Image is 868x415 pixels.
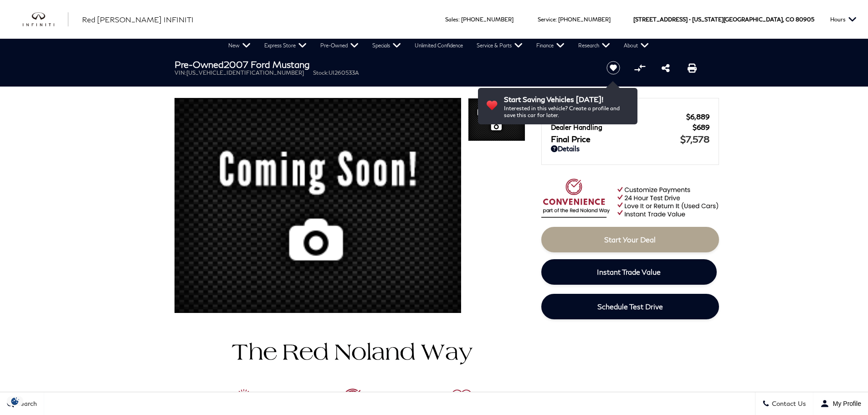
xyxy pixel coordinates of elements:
strong: Pre-Owned [175,59,224,70]
img: Used 2007 Grabber Orange Ford image 1 [468,98,525,142]
span: Service [538,16,555,23]
span: Schedule Test Drive [597,302,663,311]
span: : [458,16,460,23]
a: Pre-Owned [313,39,365,52]
a: Red [PERSON_NAME] $6,889 [551,113,709,121]
a: Service & Parts [470,39,529,52]
button: Save vehicle [603,61,623,75]
span: $6,889 [686,113,709,121]
a: [PHONE_NUMBER] [461,16,514,23]
button: Compare vehicle [633,61,647,75]
span: $689 [693,123,709,131]
a: Details [551,144,709,153]
img: Opt-Out Icon [5,396,26,406]
a: Final Price $7,578 [551,133,709,144]
img: INFINITI [23,12,68,27]
button: Open user profile menu [813,392,868,415]
span: Contact Us [770,400,806,408]
span: Start Your Deal [604,235,656,244]
a: Red [PERSON_NAME] INFINITI [82,14,194,25]
a: infiniti [23,12,68,27]
a: Research [571,39,617,52]
a: About [617,39,656,52]
a: Finance [529,39,571,52]
span: Instant Trade Value [597,267,661,276]
section: Click to Open Cookie Consent Modal [5,396,26,406]
a: Start Your Deal [541,227,719,252]
a: Unlimited Confidence [408,39,470,52]
a: Express Store [257,39,313,52]
span: $7,578 [680,133,709,144]
a: Print this Pre-Owned 2007 Ford Mustang [688,62,697,73]
a: [STREET_ADDRESS] • [US_STATE][GEOGRAPHIC_DATA], CO 80905 [633,16,814,23]
span: : [555,16,557,23]
span: Final Price [551,134,680,144]
span: [US_VEHICLE_IDENTIFICATION_NUMBER] [186,69,304,76]
a: [PHONE_NUMBER] [558,16,611,23]
span: UI260533A [329,69,359,76]
a: Specials [365,39,408,52]
span: Sales [445,16,458,23]
nav: Main Navigation [221,39,656,52]
span: Stock: [313,69,329,76]
span: Red [PERSON_NAME] INFINITI [82,15,194,24]
span: Search [14,400,37,408]
a: Share this Pre-Owned 2007 Ford Mustang [662,62,670,73]
a: New [221,39,257,52]
h1: 2007 Ford Mustang [175,59,591,69]
a: Dealer Handling $689 [551,123,709,131]
a: Instant Trade Value [541,259,717,285]
img: Used 2007 Grabber Orange Ford image 1 [175,98,461,319]
span: Dealer Handling [551,123,693,131]
span: My Profile [829,400,861,407]
a: Schedule Test Drive [541,294,719,319]
span: VIN: [175,69,186,76]
span: Red [PERSON_NAME] [551,113,686,121]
